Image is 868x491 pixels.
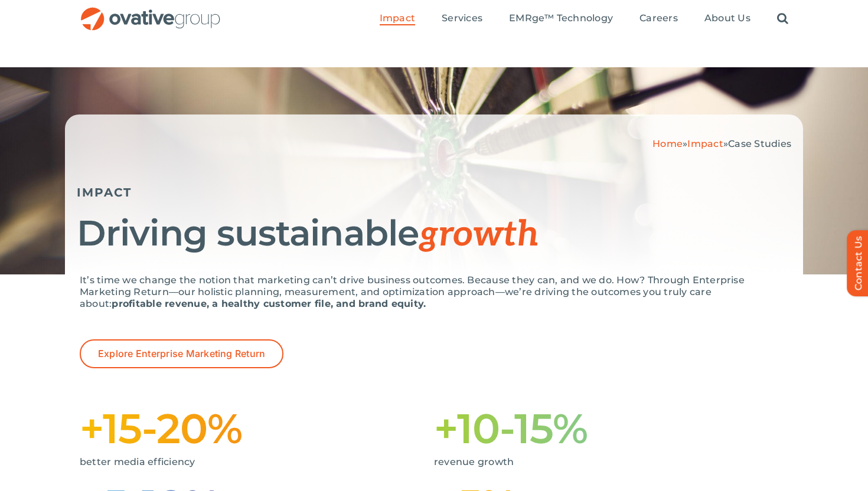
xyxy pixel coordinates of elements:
[639,12,678,24] span: Careers
[80,456,416,468] p: better media efficiency
[98,348,265,359] span: Explore Enterprise Marketing Return
[704,12,750,24] span: About Us
[77,185,791,199] h5: IMPACT
[509,12,613,25] a: EMRge™ Technology
[652,138,683,149] a: Home
[434,456,771,468] p: revenue growth
[442,12,482,25] a: Services
[687,138,723,149] a: Impact
[652,138,791,149] span: » »
[80,339,283,368] a: Explore Enterprise Marketing Return
[704,12,750,25] a: About Us
[434,410,788,447] h1: +10-15%
[80,410,434,447] h1: +15-20%
[728,138,791,149] span: Case Studies
[639,12,678,25] a: Careers
[777,12,788,25] a: Search
[112,298,426,309] strong: profitable revenue, a healthy customer file, and brand equity.
[380,12,415,25] a: Impact
[442,12,482,24] span: Services
[509,12,613,24] span: EMRge™ Technology
[380,12,415,24] span: Impact
[80,6,221,17] a: OG_Full_horizontal_RGB
[419,214,539,256] span: growth
[77,214,791,254] h1: Driving sustainable
[80,274,788,310] p: It’s time we change the notion that marketing can’t drive business outcomes. Because they can, an...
